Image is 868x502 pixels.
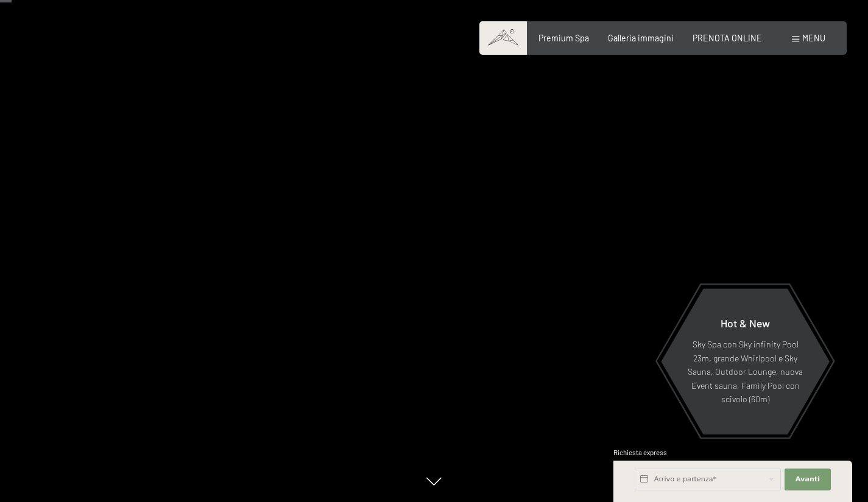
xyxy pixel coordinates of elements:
span: Avanti [796,475,820,484]
span: Richiesta express [613,448,667,456]
a: PRENOTA ONLINE [693,33,762,43]
a: Premium Spa [538,33,589,43]
p: Sky Spa con Sky infinity Pool 23m, grande Whirlpool e Sky Sauna, Outdoor Lounge, nuova Event saun... [687,338,803,406]
span: Menu [802,33,825,43]
a: Hot & New Sky Spa con Sky infinity Pool 23m, grande Whirlpool e Sky Sauna, Outdoor Lounge, nuova ... [660,288,830,435]
button: Avanti [785,469,831,490]
span: Hot & New [721,316,770,330]
a: Galleria immagini [608,33,674,43]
